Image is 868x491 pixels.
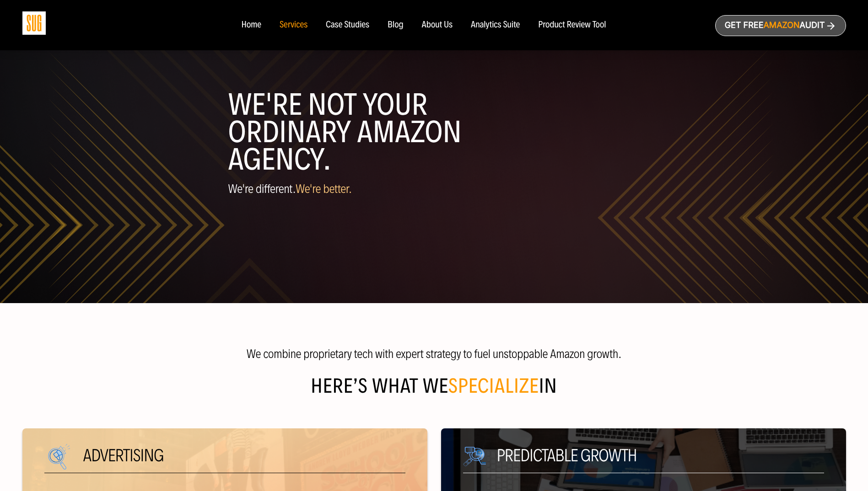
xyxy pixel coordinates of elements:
[422,20,453,30] a: About Us
[763,21,799,30] span: Amazon
[44,439,83,480] img: We are Smart
[471,20,520,30] a: Analytics Suite
[463,447,824,473] h5: Predictable growth
[448,374,539,398] span: specialize
[538,20,606,30] a: Product Review Tool
[228,182,640,196] p: We're different.
[296,181,352,196] span: We're better.
[241,20,261,30] a: Home
[228,91,640,173] h1: WE'RE NOT YOUR ORDINARY AMAZON AGENCY.
[22,11,46,35] img: Sug
[715,15,846,36] a: Get freeAmazonAudit
[463,447,486,467] img: We are Smart
[44,447,405,473] h5: Advertising
[22,377,846,406] h2: Here’s what We in
[235,347,633,361] p: We combine proprietary tech with expert strategy to fuel unstoppable Amazon growth.
[326,20,369,30] a: Case Studies
[388,20,404,30] a: Blog
[280,20,307,30] a: Services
